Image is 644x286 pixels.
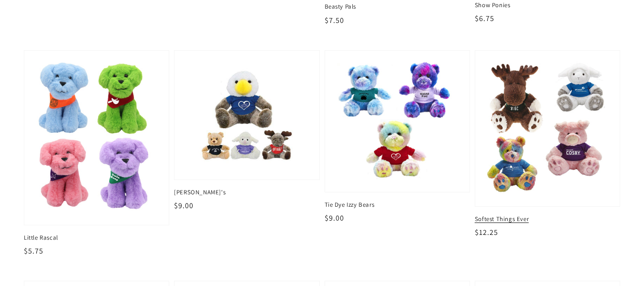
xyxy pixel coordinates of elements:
[335,60,460,182] img: Tie Dye Izzy Bears
[184,60,309,170] img: Glenky's
[174,188,319,197] span: [PERSON_NAME]'s
[325,2,470,11] span: Beasty Pals
[174,201,194,211] span: $9.00
[475,215,620,223] span: Softest Things Ever
[325,201,470,209] span: Tie Dye Izzy Bears
[24,246,43,256] span: $5.75
[475,227,498,237] span: $12.25
[174,50,319,212] a: Glenky's [PERSON_NAME]'s $9.00
[325,50,470,224] a: Tie Dye Izzy Bears Tie Dye Izzy Bears $9.00
[24,50,169,257] a: Little Rascal Little Rascal $5.75
[475,1,620,10] span: Show Ponies
[325,213,344,223] span: $9.00
[24,233,169,242] span: Little Rascal
[34,60,159,215] img: Little Rascal
[325,15,344,25] span: $7.50
[475,13,494,23] span: $6.75
[475,50,620,239] a: Softest Things Ever Softest Things Ever $12.25
[483,58,612,199] img: Softest Things Ever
